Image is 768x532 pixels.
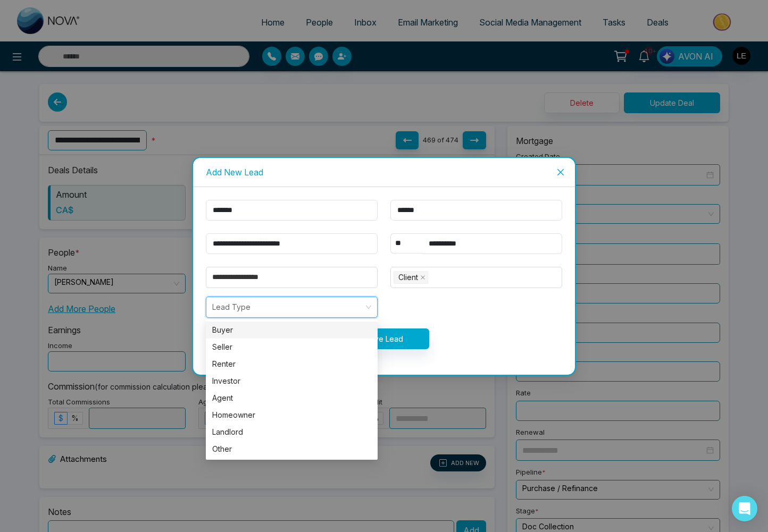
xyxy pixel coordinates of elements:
[206,407,378,424] div: Homeowner
[206,166,562,178] div: Add New Lead
[398,272,418,283] span: Client
[212,392,371,404] div: Agent
[212,409,371,421] div: Homeowner
[206,339,378,356] div: Seller
[556,168,565,176] span: close
[212,341,371,353] div: Seller
[206,424,378,441] div: Landlord
[420,275,425,280] span: close
[206,373,378,390] div: Investor
[212,375,371,387] div: Investor
[212,426,371,438] div: Landlord
[394,271,428,284] span: Client
[206,441,378,458] div: Other
[206,390,378,407] div: Agent
[206,356,378,373] div: Renter
[546,158,575,187] button: Close
[212,358,371,370] div: Renter
[212,324,371,336] div: Buyer
[212,443,371,455] div: Other
[206,322,378,339] div: Buyer
[732,496,757,521] div: Open Intercom Messenger
[339,328,429,349] button: Save Lead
